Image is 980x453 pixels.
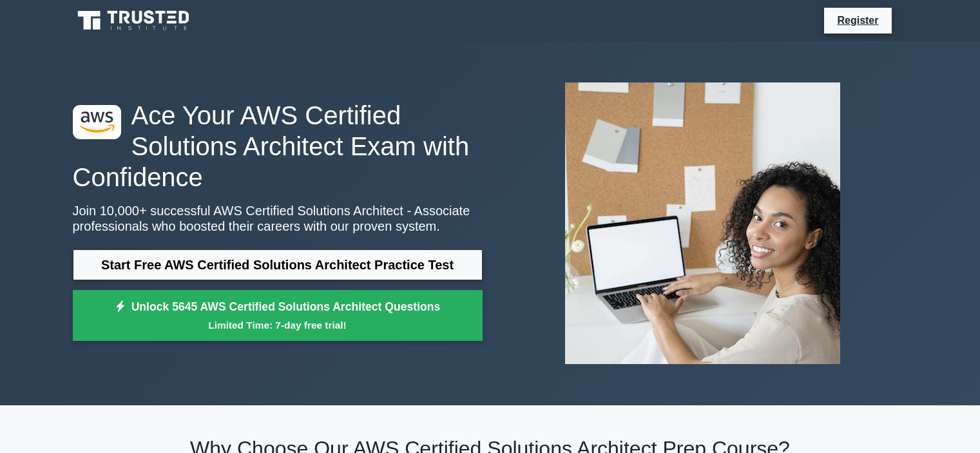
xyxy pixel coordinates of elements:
[89,318,466,333] small: Limited Time: 7-day free trial!
[829,12,886,28] a: Register
[73,249,483,280] a: Start Free AWS Certified Solutions Architect Practice Test
[73,290,483,342] a: Unlock 5645 AWS Certified Solutions Architect QuestionsLimited Time: 7-day free trial!
[73,203,483,234] p: Join 10,000+ successful AWS Certified Solutions Architect - Associate professionals who boosted t...
[73,100,483,193] h1: Ace Your AWS Certified Solutions Architect Exam with Confidence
